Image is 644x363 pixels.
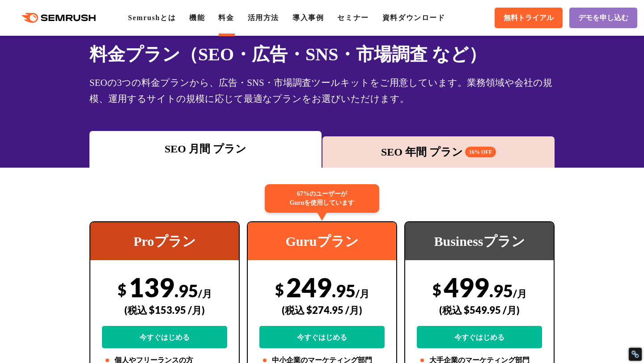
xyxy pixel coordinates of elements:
span: .95 [174,280,198,301]
a: 機能 [189,14,205,21]
a: 今すぐはじめる [102,326,227,348]
a: 資料ダウンロード [382,14,445,21]
a: 料金 [218,14,234,21]
span: .95 [489,280,513,301]
div: (税込 $274.95 /月) [259,294,385,326]
span: /月 [356,287,369,300]
a: 活用方法 [248,14,279,21]
div: Businessプラン [405,222,554,260]
span: 無料トライアル [504,13,554,23]
div: Proプラン [90,222,239,260]
a: 導入事例 [292,14,324,21]
div: SEOの3つの料金プランから、広告・SNS・市場調査ツールキットをご用意しています。業務領域や会社の規模、運用するサイトの規模に応じて最適なプランをお選びいただけます。 [89,75,555,107]
a: 今すぐはじめる [417,326,542,348]
a: 無料トライアル [495,8,563,28]
div: 249 [259,271,385,348]
div: 67%のユーザーが Guruを使用しています [265,184,379,213]
a: セミナー [337,14,369,21]
a: デモを申し込む [569,8,637,28]
div: Restore Info Box &#10;&#10;NoFollow Info:&#10; META-Robots NoFollow: &#09;false&#10; META-Robots ... [631,350,640,359]
div: SEO 月間 プラン [94,141,317,157]
span: $ [275,280,284,299]
div: (税込 $549.95 /月) [417,294,542,326]
span: $ [118,280,127,299]
a: 今すぐはじめる [259,326,385,348]
div: (税込 $153.95 /月) [102,294,227,326]
a: Semrushとは [128,14,176,21]
div: 139 [102,271,227,348]
span: デモを申し込む [578,13,628,23]
div: SEO 年間 プラン [327,144,550,160]
h1: 料金プラン（SEO・広告・SNS・市場調査 など） [89,41,555,68]
div: 499 [417,271,542,348]
div: Guruプラン [248,222,396,260]
span: .95 [332,280,356,301]
span: $ [432,280,441,299]
span: /月 [198,287,212,300]
span: /月 [513,287,527,300]
span: 16% OFF [465,147,496,157]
